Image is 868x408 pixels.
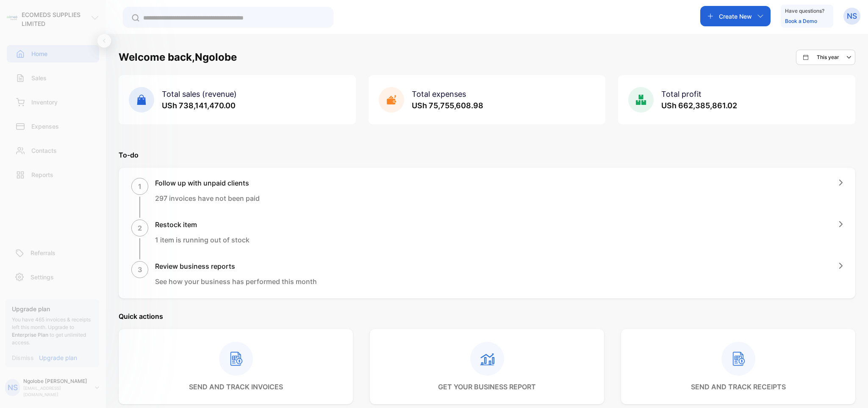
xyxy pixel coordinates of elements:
span: USh 75,755,608.98 [412,101,483,110]
p: ECOMEDS SUPPLIES LIMITED [22,10,91,28]
span: Enterprise Plan [12,332,48,338]
span: Upgrade to to get unlimited access. [12,324,86,346]
p: Contacts [31,146,57,155]
p: NS [847,11,857,22]
p: See how your business has performed this month [155,276,317,287]
p: 3 [138,264,142,275]
p: Reports [31,170,53,179]
p: Expenses [31,122,59,131]
img: logo [7,13,17,23]
p: Upgrade plan [39,353,77,362]
p: Have questions? [785,7,824,15]
p: send and track receipts [691,382,786,392]
span: USh 738,141,470.00 [162,101,236,110]
h1: Review business reports [155,261,317,271]
p: get your business report [438,382,536,392]
p: Settings [31,273,54,281]
span: Total profit [661,90,702,98]
p: Inventory [31,98,58,107]
p: 2 [138,223,142,233]
p: Quick actions [119,311,855,321]
p: send and track invoices [189,382,283,392]
button: NS [843,6,860,26]
span: Total sales (revenue) [162,90,237,98]
p: Referrals [31,248,55,257]
p: This year [817,53,839,61]
p: Sales [31,73,47,82]
p: [EMAIL_ADDRESS][DOMAIN_NAME] [23,385,88,398]
p: Create New [719,12,752,21]
p: NS [8,382,18,393]
p: 1 [138,181,141,191]
a: Book a Demo [785,18,817,24]
h1: Welcome back, Ngolobe [119,50,237,65]
p: Dismiss [12,353,34,362]
span: USh 662,385,861.02 [661,101,737,110]
p: Home [31,49,47,58]
p: You have 465 invoices & receipts left this month. [12,316,92,346]
p: 1 item is running out of stock [155,235,250,245]
h1: Restock item [155,219,250,230]
p: Ngolobe [PERSON_NAME] [23,377,88,385]
span: Total expenses [412,90,466,98]
a: Upgrade plan [34,353,77,362]
h1: Follow up with unpaid clients [155,178,260,188]
p: 297 invoices have not been paid [155,193,260,203]
button: This year [796,50,855,65]
button: Create New [700,6,771,26]
p: Upgrade plan [12,304,92,313]
p: To-do [119,150,855,160]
